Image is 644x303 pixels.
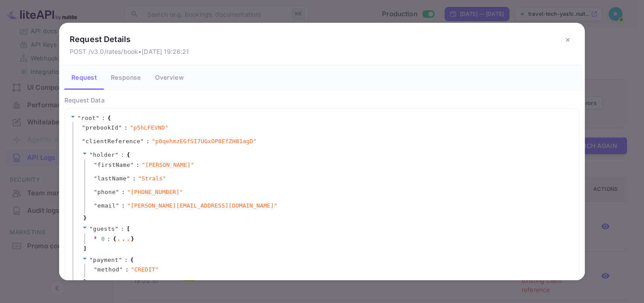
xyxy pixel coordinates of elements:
span: " [78,115,81,121]
span: " [140,138,144,144]
span: " [82,124,85,131]
span: " [127,175,130,182]
button: Response [104,65,148,90]
span: root [81,115,96,121]
span: { [113,235,117,243]
span: " p5hLFEVND " [130,123,169,132]
span: " p0qehmzEGfSI7UGxOP8EfZH81agD " [152,137,257,146]
span: " [116,189,119,195]
div: ... [117,236,131,240]
span: " [89,151,93,158]
span: " [116,202,119,209]
span: " [82,138,85,144]
span: " [PERSON_NAME] " [142,161,195,169]
span: : [121,151,124,159]
span: " [89,225,93,232]
span: " [94,189,97,195]
span: : [107,235,110,243]
span: : [132,174,136,183]
span: " [119,266,123,273]
span: lastName [97,174,127,183]
span: } [82,214,87,222]
span: " Strals " [138,174,166,183]
span: " [96,115,99,121]
span: " [130,162,134,168]
span: : [121,201,125,210]
span: guests [93,225,115,232]
span: " [94,162,97,168]
span: : [124,256,128,264]
span: holder [93,151,115,158]
button: Overview [148,65,191,90]
p: Request Details [70,33,189,45]
span: [ [127,225,130,233]
span: } [131,235,134,243]
span: " [119,257,122,263]
span: email [97,201,116,210]
span: : [136,161,140,169]
span: " [115,225,118,232]
span: : [121,225,124,233]
span: : [102,114,105,123]
p: Request Data [64,95,580,105]
span: prebookId [85,123,118,132]
p: POST /v3.0/rates/book • [DATE] 19:26:21 [70,47,189,56]
span: " [118,124,122,131]
span: firstName [97,161,130,169]
span: clientReference [85,137,140,146]
span: " [PERSON_NAME][EMAIL_ADDRESS][DOMAIN_NAME] " [127,201,277,210]
span: : [124,123,128,132]
span: " [115,151,118,158]
span: { [107,114,111,123]
span: : [125,265,129,274]
span: ] [82,244,87,253]
span: " [94,175,97,182]
span: method [97,265,119,274]
span: " [89,257,93,263]
span: " [94,202,97,209]
span: { [127,151,130,159]
span: : [121,188,125,197]
span: " [PHONE_NUMBER] " [127,188,183,197]
span: } [82,278,87,286]
span: : [146,137,150,146]
span: " [94,266,97,273]
span: 0 [101,236,105,242]
span: " CREDIT " [131,265,159,274]
span: phone [97,188,116,197]
span: payment [93,257,118,263]
span: { [130,256,134,264]
button: Request [64,65,104,90]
